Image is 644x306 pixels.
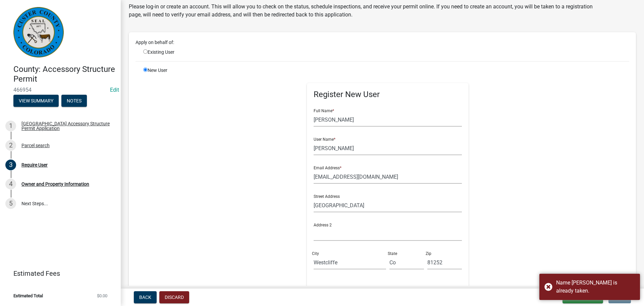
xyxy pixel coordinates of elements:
span: $0.00 [97,294,107,298]
div: Owner and Property Information [21,182,89,186]
div: 1 [5,121,16,131]
button: Notes [61,95,87,107]
div: [GEOGRAPHIC_DATA] Accessory Structure Permit Application [21,121,110,131]
div: Existing User [138,49,221,56]
div: 4 [5,179,16,189]
div: Require User [21,163,48,167]
div: 2 [5,140,16,151]
button: Back [134,291,157,303]
span: Estimated Total [13,294,43,298]
div: 5 [5,198,16,209]
a: Edit [110,87,119,93]
wm-modal-confirm: Notes [61,98,87,104]
div: Apply on behalf of: [130,39,634,46]
wm-modal-confirm: Summary [13,98,59,104]
img: Custer County, Colorado [13,7,64,57]
span: 466954 [13,87,107,93]
button: Discard [159,291,189,303]
button: View Summary [13,95,59,107]
h4: County: Accessory Structure Permit [13,64,115,84]
span: Back [139,295,151,300]
p: Please log-in or create an account. This will allow you to check on the status, schedule inspecti... [129,3,600,19]
div: Parcel search [21,143,50,148]
div: 3 [5,160,16,170]
wm-modal-confirm: Edit Application Number [110,87,119,93]
div: Name Byler is already taken. [556,279,635,295]
a: Estimated Fees [5,267,110,280]
h5: Register New User [314,90,462,99]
